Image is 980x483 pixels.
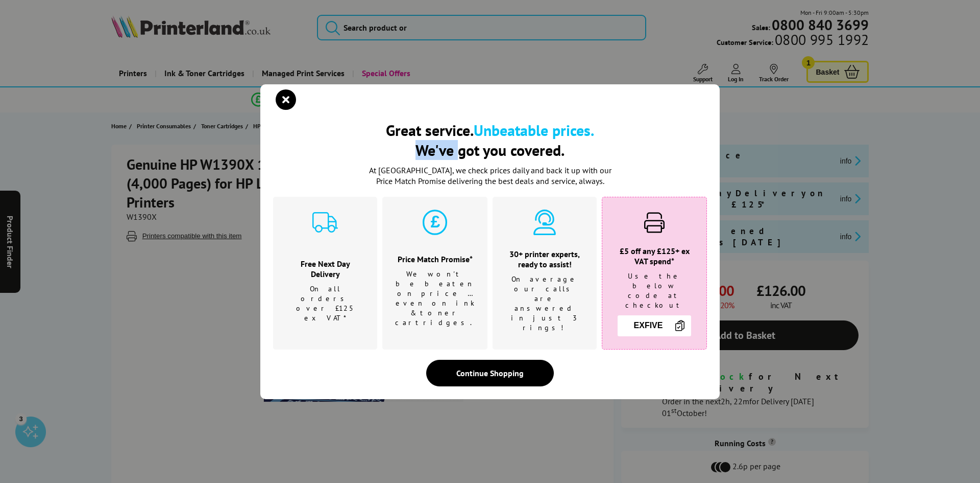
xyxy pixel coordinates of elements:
[615,246,694,266] h3: £5 off any £125+ ex VAT spend*
[505,274,584,333] p: On average our calls are answered in just 3 rings!
[505,249,584,269] h3: 30+ printer experts, ready to assist!
[362,165,618,187] p: At [GEOGRAPHIC_DATA], we check prices daily and back it up with our Price Match Promise deliverin...
[273,120,707,160] h2: Great service. We've got you covered.
[532,210,557,235] img: expert-cyan.svg
[278,92,293,107] button: close modal
[395,254,475,264] h3: Price Match Promise*
[422,210,448,235] img: price-promise-cyan.svg
[474,120,594,140] b: Unbeatable prices.
[395,269,475,328] p: We won't be beaten on price …even on ink & toner cartridges.
[286,259,364,279] h3: Free Next Day Delivery
[426,360,554,386] div: Continue Shopping
[312,210,338,235] img: delivery-cyan.svg
[674,319,686,332] img: Copy Icon
[615,271,694,310] p: Use the below code at checkout
[286,284,364,323] p: On all orders over £125 ex VAT*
